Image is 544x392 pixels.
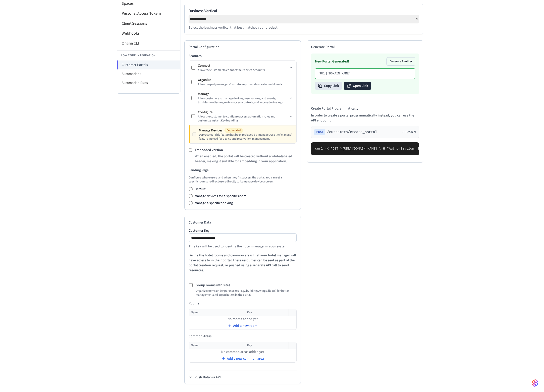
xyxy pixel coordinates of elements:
[189,342,245,349] th: Name
[227,356,264,361] span: Add a new common area
[381,147,474,151] span: -H "Authorization: Bearer seam_api_key_123456" \
[198,92,288,97] div: Manage
[189,253,297,273] p: Define the hotel rooms and common areas that your hotel manager will have access to in their port...
[196,289,297,297] p: Organize rooms under parent sites (e.g., buildings, wings, floors) for better management and orga...
[189,334,297,339] h4: Common Areas
[327,130,377,135] span: /customers/create_portal
[189,229,297,232] label: Customer Key
[117,60,180,69] li: Customer Portals
[315,59,349,64] h3: New Portal Generated!
[245,309,288,316] th: Key
[117,50,180,60] li: Low Code Integration
[195,154,297,164] p: When enabled, the portal will be created without a white-labeled header, making it suitable for e...
[387,57,415,65] button: Generate Another
[198,110,288,115] div: Configure
[224,128,243,133] span: Deprecated
[189,244,297,249] p: This key will be used to identify the hotel manager in your system.
[401,130,416,134] button: Headers
[117,18,180,28] li: Client Sessions
[342,147,381,151] span: [URL][DOMAIN_NAME] \
[311,45,419,50] h2: Generate Portal
[189,176,297,184] p: Configure where users land when they first access the portal. You can set a specific room to redi...
[117,28,180,38] li: Webhooks
[117,78,180,87] li: Automation Runs
[532,379,538,387] img: SeamLogoGradient.69752ec5.svg
[311,113,419,123] p: In order to create a portal programmatically instead, you can use the API endpoint
[117,69,180,78] li: Automations
[198,68,288,72] div: Allow the customer to connect their device accounts
[195,201,233,206] label: Manage a specific booking
[344,82,371,90] button: Open Link
[189,309,245,316] th: Name
[318,72,412,76] p: [URL][DOMAIN_NAME]
[311,106,419,111] h4: Create Portal Programmatically
[198,63,288,68] div: Connect
[189,25,419,30] p: Select the business vertical that best matches your product.
[196,283,230,288] label: Group rooms into sites
[189,349,296,355] td: No common areas added yet
[189,168,297,173] h3: Landing Page
[233,323,258,328] span: Add a new room
[189,45,297,50] h2: Portal Configuration
[189,220,297,225] h2: Customer Data
[189,316,296,322] td: No rooms added yet
[198,97,288,105] div: Allow customers to manage devices, reservations, and events; troubleshoot issues; review access c...
[117,8,180,18] li: Personal Access Tokens
[195,187,206,192] label: Default
[117,38,180,48] li: Online CLI
[189,301,297,306] h4: Rooms
[195,148,223,153] label: Embedded version
[198,82,294,86] div: Allow property managers/hosts to map their devices to rental units
[189,8,419,14] label: Business Vertical
[245,342,288,349] th: Key
[315,82,342,90] button: Copy Link
[189,375,221,380] button: Push Data via API
[198,77,294,82] div: Organize
[315,147,342,151] span: curl -X POST \
[195,194,246,199] label: Manage devices for a specific room
[199,133,294,141] div: Deprecated: This feature has been replaced by 'manage'. Use the 'manage' feature instead for devi...
[314,129,325,135] span: POST
[189,54,297,58] h3: Features
[199,128,294,133] div: Manage Devices
[198,115,288,123] div: Allow the customer to configure access automation rules and customize Instant Key branding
